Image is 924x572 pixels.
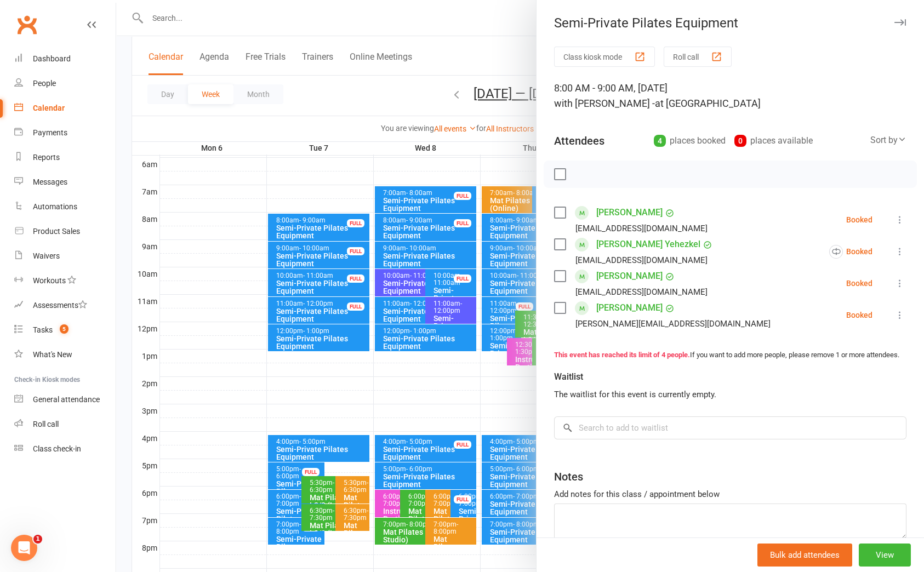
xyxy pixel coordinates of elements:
[596,267,663,285] a: [PERSON_NAME]
[14,121,116,145] a: Payments
[734,133,813,148] div: places available
[14,195,116,219] a: Automations
[554,81,906,111] div: 8:00 AM - 9:00 AM, [DATE]
[33,444,81,453] div: Class check-in
[596,299,663,317] a: [PERSON_NAME]
[33,178,67,186] div: Messages
[14,293,116,318] a: Assessments
[554,369,585,385] div: Waitlist
[554,351,690,359] strong: This event has reached its limit of 4 people.
[14,145,116,170] a: Reports
[14,47,116,71] a: Dashboard
[575,285,708,299] div: [EMAIL_ADDRESS][DOMAIN_NAME]
[14,244,116,268] a: Waivers
[14,437,116,461] a: Class kiosk mode
[859,544,911,567] button: View
[33,535,42,544] span: 1
[575,221,708,236] div: [EMAIL_ADDRESS][DOMAIN_NAME]
[14,318,116,342] a: Tasks 5
[554,350,906,361] div: If you want to add more people, please remove 1 or more attendees.
[846,216,872,224] div: Booked
[846,311,872,319] div: Booked
[13,11,41,38] a: Clubworx
[33,153,60,162] div: Reports
[537,15,924,31] div: Semi-Private Pilates Equipment
[33,251,60,260] div: Waivers
[14,219,116,244] a: Product Sales
[596,236,700,253] a: [PERSON_NAME] Yehezkel
[575,317,771,331] div: [PERSON_NAME][EMAIL_ADDRESS][DOMAIN_NAME]
[829,245,872,259] div: Booked
[33,276,66,285] div: Workouts
[60,324,69,334] span: 5
[734,135,746,147] div: 0
[575,253,708,267] div: [EMAIL_ADDRESS][DOMAIN_NAME]
[596,204,663,221] a: [PERSON_NAME]
[14,342,116,367] a: What's New
[33,227,80,236] div: Product Sales
[664,47,732,67] button: Roll call
[655,98,761,109] span: at [GEOGRAPHIC_DATA]
[554,133,604,148] div: Attendees
[554,488,906,501] div: Add notes for this class / appointment below
[554,469,583,484] div: Notes
[554,47,655,67] button: Class kiosk mode
[33,79,56,88] div: People
[33,301,87,310] div: Assessments
[14,387,116,412] a: General attendance kiosk mode
[14,71,116,96] a: People
[554,388,906,401] div: The waitlist for this event is currently empty.
[554,416,906,439] input: Search to add to waitlist
[14,96,116,121] a: Calendar
[870,133,906,147] div: Sort by
[846,279,872,287] div: Booked
[33,202,77,211] div: Automations
[33,420,59,428] div: Roll call
[14,268,116,293] a: Workouts
[654,133,726,148] div: places booked
[654,135,666,147] div: 4
[33,104,65,112] div: Calendar
[14,170,116,195] a: Messages
[33,128,67,137] div: Payments
[11,535,37,561] iframe: Intercom live chat
[757,544,852,567] button: Bulk add attendees
[33,54,71,63] div: Dashboard
[33,350,72,359] div: What's New
[33,325,53,334] div: Tasks
[554,98,655,109] span: with [PERSON_NAME] -
[33,395,100,404] div: General attendance
[14,412,116,437] a: Roll call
